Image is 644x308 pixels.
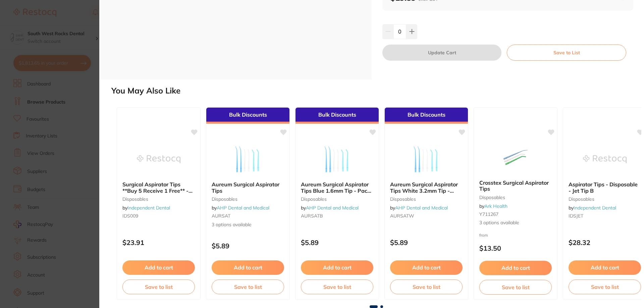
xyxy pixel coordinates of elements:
[301,239,373,246] p: $5.89
[122,280,195,294] button: Save to list
[479,195,552,200] small: disposables
[390,239,463,246] p: $5.89
[390,280,463,294] button: Save to list
[212,196,284,202] small: disposables
[382,45,501,61] button: Update Cart
[212,181,284,194] b: Aureum Surgical Aspirator Tips
[484,203,507,209] a: Ark Health
[217,205,269,211] a: AHP Dental and Medical
[122,196,195,202] small: disposables
[569,205,616,211] span: by
[569,239,641,246] p: $28.32
[122,205,170,211] span: by
[212,205,269,211] span: by
[390,181,463,194] b: Aureum Surgical Aspirator Tips White 3.2mm Tip - Pack of 25
[122,181,195,194] b: Surgical Aspirator Tips **Buy 5 Receive 1 Free** - Standard - 009
[301,205,359,211] span: by
[301,196,373,202] small: disposables
[479,280,552,295] button: Save to list
[574,205,616,211] a: Independent Dental
[390,260,463,274] button: Add to cart
[479,180,552,192] b: Crosstex Surgical Aspirator Tips
[390,213,463,219] small: AURSATW
[479,220,552,226] span: 3 options available
[479,211,552,217] small: Y711267
[301,181,373,194] b: Aureum Surgical Aspirator Tips Blue 1.6mm Tip - Pack of 25
[395,205,448,211] a: AHP Dental and Medical
[212,222,284,228] span: 3 options available
[301,213,373,219] small: AURSATB
[569,213,641,219] small: IDSJET
[226,142,270,176] img: Aureum Surgical Aspirator Tips
[306,205,359,211] a: AHP Dental and Medical
[479,244,552,252] p: $13.50
[405,142,448,176] img: Aureum Surgical Aspirator Tips White 3.2mm Tip - Pack of 25
[127,205,170,211] a: Independent Dental
[385,108,468,124] div: Bulk Discounts
[569,260,641,274] button: Add to cart
[212,280,284,294] button: Save to list
[507,45,626,61] button: Save to List
[296,108,379,124] div: Bulk Discounts
[315,142,359,176] img: Aureum Surgical Aspirator Tips Blue 1.6mm Tip - Pack of 25
[206,108,289,124] div: Bulk Discounts
[569,196,641,202] small: disposables
[122,260,195,274] button: Add to cart
[479,233,488,238] span: from
[569,181,641,194] b: Aspirator Tips - Disposable - Jet Tip B
[583,142,627,176] img: Aspirator Tips - Disposable - Jet Tip B
[212,213,284,219] small: AURSAT
[212,242,284,250] p: $5.89
[494,141,537,174] img: Crosstex Surgical Aspirator Tips
[111,86,641,96] h2: You May Also Like
[122,239,195,246] p: $23.91
[569,280,641,294] button: Save to list
[479,203,507,209] span: by
[390,196,463,202] small: disposables
[479,261,552,275] button: Add to cart
[137,142,180,176] img: Surgical Aspirator Tips **Buy 5 Receive 1 Free** - Standard - 009
[122,213,195,219] small: IDS009
[390,205,448,211] span: by
[301,260,373,274] button: Add to cart
[301,280,373,294] button: Save to list
[212,260,284,274] button: Add to cart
